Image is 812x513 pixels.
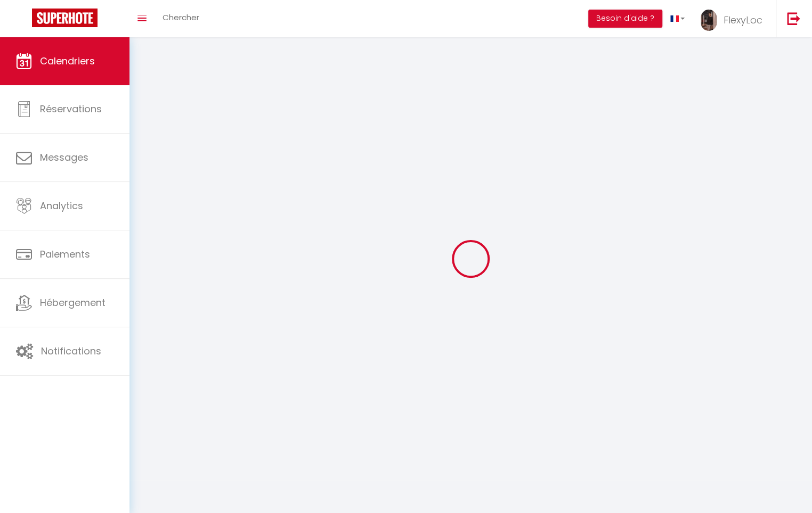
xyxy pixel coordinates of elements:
span: Chercher [163,12,199,23]
button: Besoin d'aide ? [588,10,662,28]
img: logout [787,12,800,25]
span: Calendriers [40,54,95,68]
span: Messages [40,151,88,164]
img: Super Booking [32,9,98,27]
button: Ouvrir le widget de chat LiveChat [9,4,40,36]
span: Analytics [40,199,83,212]
span: Notifications [41,344,101,358]
iframe: Chat [767,465,804,505]
span: FlexyLoc [724,13,762,27]
span: Paiements [40,247,90,261]
span: Hébergement [40,296,105,309]
img: ... [701,10,717,31]
span: Réservations [40,102,102,115]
